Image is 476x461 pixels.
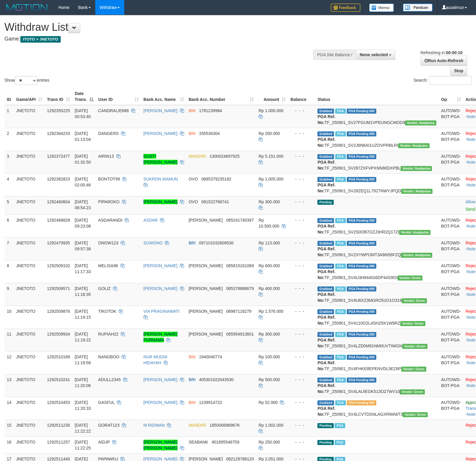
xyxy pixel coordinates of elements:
span: Pending [317,200,333,205]
span: Copy 085954913601 to clipboard [226,332,254,336]
span: Marked by auofahmi [335,286,346,291]
td: TF_250901_SV4FHKE8EPENVDL5EZ6P [315,351,439,374]
span: 1292510453 [47,400,70,405]
a: Note [467,137,476,142]
div: PGA Site Balance / [313,50,356,60]
div: - - - [291,108,313,114]
th: Game/API: activate to sort column ascending [14,88,45,105]
a: Note [467,246,476,251]
span: Grabbed [317,264,334,269]
span: Vendor URL: https://service4.1velocity.biz [402,298,427,303]
a: [PERSON_NAME] [143,108,178,113]
span: Grabbed [317,109,334,114]
div: - - - [291,377,313,383]
td: TF_250901_SV287ZXFVPXNN80DXPBL [315,151,439,173]
span: [DATE] 11:20:06 [75,377,91,388]
span: [DATE] 11:20:33 [75,400,91,411]
input: Search: [430,76,472,85]
td: 14 [4,397,14,420]
span: 1292510168 [47,354,70,359]
span: 1292509934 [47,332,70,336]
img: MOTION_logo.png [4,3,49,12]
td: JNETOTO [14,260,45,283]
td: AUTOWD-BOT-PGA [439,173,463,196]
td: 1 [4,105,14,128]
span: MANDIRI [189,154,206,159]
span: PIPAROKO [98,199,120,204]
b: PGA Ref. No: [317,160,335,170]
span: PGA Pending [347,264,376,269]
span: Copy 1300024697925 to clipboard [209,154,239,159]
label: Show entries [4,76,49,85]
span: Rp 400.000 [259,286,280,291]
span: Grabbed [317,131,334,136]
a: Note [467,224,476,228]
span: Copy 405301022043530 to clipboard [199,377,234,382]
div: - - - [291,422,313,428]
span: Vendor URL: https://service2.1velocity.biz [398,143,430,148]
div: - - - [291,199,313,205]
div: - - - [291,286,313,291]
span: Copy 085241740397 to clipboard [226,218,254,223]
td: AUTOWD-BOT-PGA [439,283,463,306]
span: ITOTO > JNETOTO [20,36,61,43]
th: User ID: activate to sort column ascending [96,88,141,105]
span: Grabbed [317,177,334,182]
button: None selected [356,50,395,60]
td: 3 [4,151,14,173]
span: PGA Pending [347,332,376,337]
a: Note [467,360,476,365]
td: TF_250901_SV4LZD0M91NM0UVTIWGN [315,328,439,351]
span: Copy 335536304 to clipboard [199,131,220,136]
div: - - - [291,399,313,405]
span: 1292510241 [47,377,70,382]
span: Rp 100.000 [259,354,280,359]
span: PGA Pending [347,154,376,159]
span: PGA Pending [347,400,376,405]
span: [PERSON_NAME] [189,309,223,314]
span: Copy 1781239984 to clipboard [199,108,222,113]
span: Grabbed [317,378,334,383]
span: Vendor URL: https://service2.1velocity.biz [401,166,432,171]
a: Note [467,114,476,119]
select: Showentries [15,76,37,85]
span: [DATE] 11:19:15 [75,309,91,320]
b: PGA Ref. No: [317,406,335,417]
span: [DATE] 11:18:35 [75,286,91,297]
span: Marked by auofahmi [335,332,346,337]
span: BRI [189,377,196,382]
b: PGA Ref. No: [317,315,335,325]
td: TF_250901_SV4LCVTDSNLAGXRWA8T3 [315,397,439,420]
a: Note [467,315,476,320]
a: [PERSON_NAME] [143,286,178,291]
span: Marked by auowiliam [335,355,346,360]
th: Op: activate to sort column ascending [439,88,463,105]
span: [PERSON_NAME] [189,218,223,223]
span: Copy 085378888679 to clipboard [226,286,254,291]
b: PGA Ref. No: [317,269,335,280]
b: PGA Ref. No: [317,338,335,348]
a: [PERSON_NAME] [143,131,178,136]
td: 10 [4,306,14,328]
span: Marked by auoradja [335,309,346,314]
td: 6 [4,215,14,237]
th: Trans ID: activate to sort column ascending [45,88,72,105]
span: PGA Pending [347,131,376,136]
td: TF_250901_SV2S0OB7OZJ3HR2Q17ZI [315,215,439,237]
span: [DATE] 01:32:50 [75,154,91,165]
td: TF_250901_SV4U3H844IG6DP44S9OI [315,260,439,283]
td: JNETOTO [14,374,45,397]
span: [DATE] 11:19:56 [75,354,91,365]
span: Copy 0895379235182 to clipboard [201,177,231,181]
span: PGA Pending [347,286,376,291]
span: Marked by auoradja [335,264,346,269]
img: panduan.png [403,4,433,12]
span: Rp 52.000 [259,400,278,405]
span: PGA Pending [347,309,376,314]
td: 2 [4,128,14,151]
span: Copy 081522766741 to clipboard [201,199,229,204]
td: JNETOTO [14,151,45,173]
a: [PERSON_NAME] [143,263,178,268]
span: [PERSON_NAME] [189,263,223,268]
span: Rp 113.000 [259,241,280,245]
